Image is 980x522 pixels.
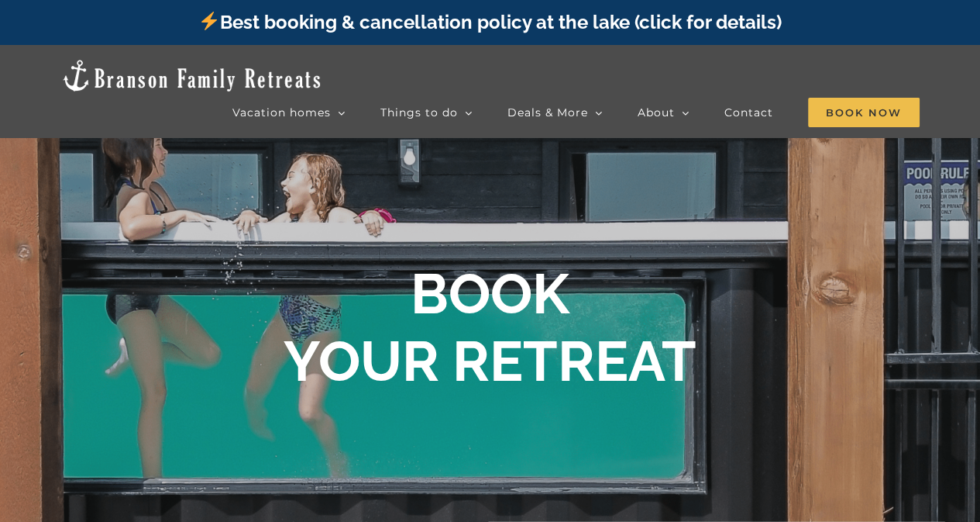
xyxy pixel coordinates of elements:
nav: Main Menu [232,97,920,128]
a: About [638,97,689,128]
span: Vacation homes [232,107,331,118]
a: Contact [724,97,773,128]
a: Book Now [808,97,920,128]
span: About [638,107,675,118]
b: BOOK YOUR RETREAT [284,261,696,393]
a: Vacation homes [232,97,346,128]
span: Book Now [808,98,920,127]
a: Things to do [380,97,473,128]
img: Branson Family Retreats Logo [60,58,323,93]
span: Contact [724,107,773,118]
span: Things to do [380,107,458,118]
span: Deals & More [507,107,588,118]
img: ⚡️ [200,12,218,30]
a: Best booking & cancellation policy at the lake (click for details) [198,11,781,33]
a: Deals & More [507,97,603,128]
